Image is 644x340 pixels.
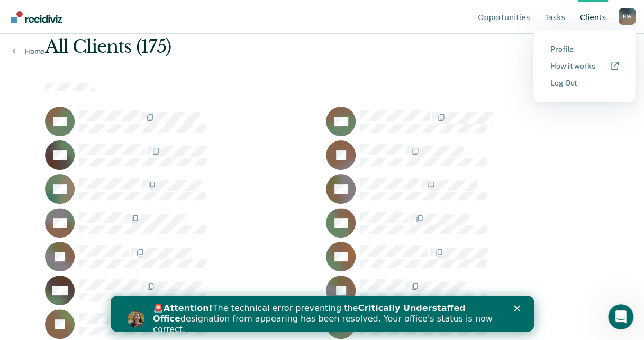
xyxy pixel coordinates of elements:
[403,10,414,16] div: Close
[550,45,619,54] a: Profile
[619,8,636,25] button: Profile dropdown button
[13,46,44,56] a: Home
[550,79,619,88] a: Log Out
[608,304,633,329] iframe: Intercom live chat
[42,7,389,39] div: 🚨 The technical error preventing the designation from appearing has been resolved. Your office's ...
[42,7,355,28] b: Critically Understaffed Office
[550,62,619,71] a: How it works
[53,7,102,17] b: Attention!
[111,296,534,332] iframe: Intercom live chat banner
[11,11,62,23] img: Recidiviz
[619,8,636,25] div: K W
[45,36,488,58] div: All Clients (175)
[533,30,636,102] div: Profile menu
